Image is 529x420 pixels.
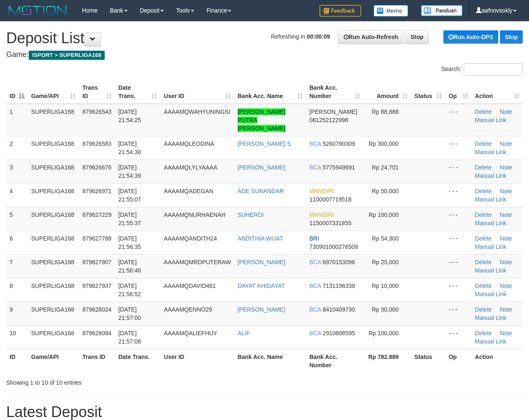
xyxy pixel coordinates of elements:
[322,259,355,265] span: Copy 6970153096 to clipboard
[164,282,216,289] span: AAAAMQDAVID461
[445,254,472,278] td: - - -
[445,349,472,373] th: Op
[445,80,472,104] th: Op: activate to sort column ascending
[310,188,334,194] span: MANDIRI
[6,136,28,160] td: 2
[475,164,492,171] a: Delete
[82,235,111,242] span: 879627788
[445,302,472,325] td: - - -
[238,330,250,336] a: ALIF
[164,235,217,242] span: AAAAMQANDITH24
[322,164,355,171] span: Copy 5775949691 to clipboard
[118,188,141,203] span: [DATE] 21:55:07
[28,231,79,254] td: SUPERLIGA168
[500,188,512,194] a: Note
[310,164,321,171] span: BCA
[82,140,111,147] span: 879626583
[405,30,429,44] a: Stop
[310,196,352,203] span: Copy 1100007719518 to clipboard
[115,80,161,104] th: Date Trans.: activate to sort column ascending
[500,235,512,242] a: Note
[238,188,284,194] a: ADE SUNANDAR
[369,140,399,147] span: Rp 300,000
[364,80,411,104] th: Amount: activate to sort column ascending
[500,330,512,336] a: Note
[82,306,111,313] span: 879628024
[310,330,321,336] span: BCA
[372,108,399,115] span: Rp 88,888
[28,160,79,183] td: SUPERLIGA168
[475,314,507,321] a: Manual Link
[164,188,213,194] span: AAAAMQADEGAN
[475,117,507,123] a: Manual Link
[500,282,512,289] a: Note
[6,183,28,207] td: 4
[160,80,234,104] th: User ID: activate to sort column ascending
[164,330,217,336] span: AAAAMQALIEFHUY
[118,282,141,297] span: [DATE] 21:56:52
[118,108,141,123] span: [DATE] 21:54:25
[234,80,306,104] th: Bank Acc. Name: activate to sort column ascending
[445,183,472,207] td: - - -
[372,259,399,265] span: Rp 25,000
[372,235,399,242] span: Rp 54,300
[6,160,28,183] td: 3
[500,259,512,265] a: Note
[500,164,512,171] a: Note
[28,325,79,349] td: SUPERLIGA168
[445,231,472,254] td: - - -
[369,211,399,218] span: Rp 100,000
[374,5,408,17] img: Button%20Memo.svg
[372,188,399,194] span: Rp 50,000
[6,349,28,373] th: ID
[28,278,79,302] td: SUPERLIGA168
[160,349,234,373] th: User ID
[6,104,28,136] td: 1
[6,375,214,387] div: Showing 1 to 10 of 10 entries
[411,80,445,104] th: Status: activate to sort column ascending
[445,104,472,136] td: - - -
[472,80,523,104] th: Action: activate to sort column ascending
[118,140,141,155] span: [DATE] 21:54:30
[238,211,264,218] a: SUHERDI
[82,330,111,336] span: 879628094
[500,306,512,313] a: Note
[82,211,111,218] span: 879627229
[322,282,355,289] span: Copy 7131196338 to clipboard
[306,80,364,104] th: Bank Acc. Number: activate to sort column ascending
[115,349,161,373] th: Date Trans.
[475,149,507,155] a: Manual Link
[310,140,321,147] span: BCA
[118,211,141,226] span: [DATE] 21:55:37
[118,164,141,179] span: [DATE] 21:54:39
[445,278,472,302] td: - - -
[28,302,79,325] td: SUPERLIGA168
[421,5,463,16] img: panduan.png
[475,267,507,274] a: Manual Link
[464,63,523,76] input: Search:
[164,259,231,265] span: AAAAMQMRDPUTERAW
[238,306,285,313] a: [PERSON_NAME]
[310,243,358,250] span: Copy 730901000276509 to clipboard
[310,108,357,115] span: [PERSON_NAME]
[445,160,472,183] td: - - -
[28,104,79,136] td: SUPERLIGA168
[6,278,28,302] td: 8
[475,211,492,218] a: Delete
[238,235,283,242] a: ANDITHIA WIJAT
[475,196,507,203] a: Manual Link
[411,349,445,373] th: Status
[82,188,111,194] span: 879626971
[310,211,334,218] span: MANDIRI
[443,30,498,44] a: Run Auto-DPS
[445,136,472,160] td: - - -
[475,140,492,147] a: Delete
[164,108,230,115] span: AAAAMQWAHYUNINGSI
[6,325,28,349] td: 10
[82,259,111,265] span: 879627907
[28,136,79,160] td: SUPERLIGA168
[6,4,69,17] img: MOTION_logo.png
[322,330,355,336] span: Copy 2910608595 to clipboard
[238,259,285,265] a: [PERSON_NAME]
[6,207,28,231] td: 5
